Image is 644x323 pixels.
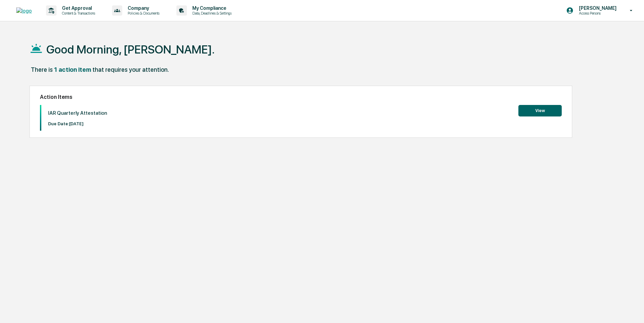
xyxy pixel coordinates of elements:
p: [PERSON_NAME] [574,5,620,11]
h2: Action Items [40,94,562,100]
p: My Compliance [187,5,235,11]
a: View [518,107,562,113]
div: 1 action item [54,66,91,73]
p: Access Persons [574,11,620,16]
button: View [518,105,562,116]
p: Policies & Documents [122,11,163,16]
p: Content & Transactions [57,11,99,16]
p: Get Approval [57,5,99,11]
p: IAR Quarterly Attestation [48,110,107,116]
p: Company [122,5,163,11]
div: There is [31,66,53,73]
p: Due Date: [DATE] [48,121,107,126]
div: that requires your attention. [92,66,169,73]
img: logo [16,7,33,14]
h1: Good Morning, [PERSON_NAME]. [46,43,215,56]
p: Data, Deadlines & Settings [187,11,235,16]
